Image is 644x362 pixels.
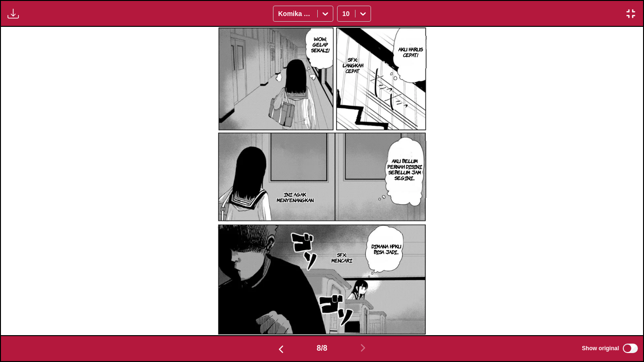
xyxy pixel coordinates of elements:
[582,345,619,352] span: Show original
[307,34,334,55] p: WOW, GELAP SEKALI!
[383,156,426,182] p: AKU BELUM PERNAH DISINI SEBELUM JAM SEGINI...
[317,344,327,353] span: 8 / 8
[275,344,287,355] img: Previous page
[275,189,315,205] p: INI AGAK MENYENANGKAN
[8,8,19,19] img: Download translated images
[369,241,403,256] p: DIMANA HPKU BISA JADI...
[326,250,358,265] p: SFX: MENCARI
[393,44,428,59] p: AKU HARUS CEPAT!
[357,342,369,354] img: Next page
[216,27,428,335] img: Manga Panel
[339,55,367,75] p: SFX: LANGKAH CEPAT
[623,344,638,353] input: Show original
